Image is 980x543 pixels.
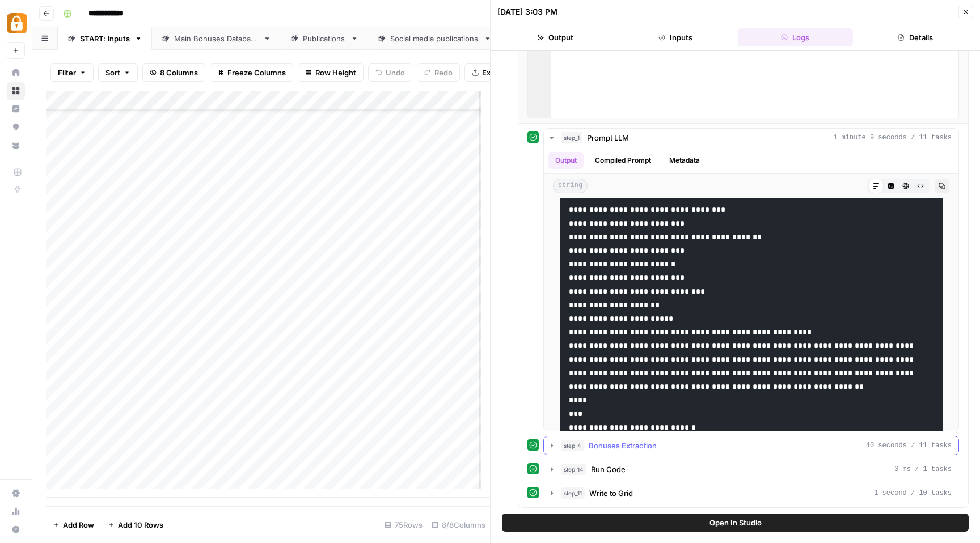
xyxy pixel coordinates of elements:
[227,67,286,78] span: Freeze Columns
[105,67,120,78] span: Sort
[7,9,25,37] button: Workspace: Adzz
[588,152,658,169] button: Compiled Prompt
[386,67,405,78] span: Undo
[58,27,152,50] a: START: inputs
[101,516,170,534] button: Add 10 Rows
[561,132,582,143] span: step_1
[544,129,958,147] button: 1 minute 9 seconds / 11 tasks
[298,63,364,82] button: Row Height
[63,519,94,531] span: Add Row
[553,179,588,193] span: string
[618,28,733,46] button: Inputs
[390,33,479,44] div: Social media publications
[497,28,613,46] button: Output
[497,6,557,18] div: [DATE] 3:03 PM
[281,27,368,50] a: Publications
[589,487,633,499] span: Write to Grid
[561,487,585,499] span: step_11
[857,28,973,46] button: Details
[7,63,25,82] a: Home
[80,33,130,44] div: START: inputs
[866,440,952,451] span: 40 seconds / 11 tasks
[46,516,101,534] button: Add Row
[874,488,952,498] span: 1 second / 10 tasks
[7,502,25,520] a: Usage
[50,63,94,82] button: Filter
[7,100,25,118] a: Insights
[160,67,198,78] span: 8 Columns
[544,147,958,431] div: 1 minute 9 seconds / 11 tasks
[833,133,952,143] span: 1 minute 9 seconds / 11 tasks
[464,63,530,82] button: Export CSV
[98,63,138,82] button: Sort
[380,516,427,534] div: 75 Rows
[482,67,522,78] span: Export CSV
[315,67,356,78] span: Row Height
[7,520,25,538] button: Help + Support
[7,82,25,100] a: Browse
[738,28,854,46] button: Logs
[368,63,412,82] button: Undo
[7,13,27,33] img: Adzz Logo
[417,63,460,82] button: Redo
[58,67,76,78] span: Filter
[662,152,707,169] button: Metadata
[548,152,584,169] button: Output
[118,519,163,531] span: Add 10 Rows
[894,464,952,474] span: 0 ms / 1 tasks
[587,132,629,143] span: Prompt LLM
[709,517,762,528] span: Open In Studio
[591,464,626,475] span: Run Code
[174,33,259,44] div: Main Bonuses Database
[7,136,25,154] a: Your Data
[434,67,453,78] span: Redo
[303,33,346,44] div: Publications
[152,27,281,50] a: Main Bonuses Database
[561,440,584,451] span: step_4
[544,460,958,478] button: 0 ms / 1 tasks
[544,436,958,455] button: 40 seconds / 11 tasks
[7,118,25,136] a: Opportunities
[142,63,205,82] button: 8 Columns
[589,440,657,451] span: Bonuses Extraction
[502,514,969,532] button: Open In Studio
[561,464,586,475] span: step_14
[210,63,293,82] button: Freeze Columns
[7,484,25,502] a: Settings
[427,516,490,534] div: 8/8 Columns
[544,484,958,502] button: 1 second / 10 tasks
[368,27,501,50] a: Social media publications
